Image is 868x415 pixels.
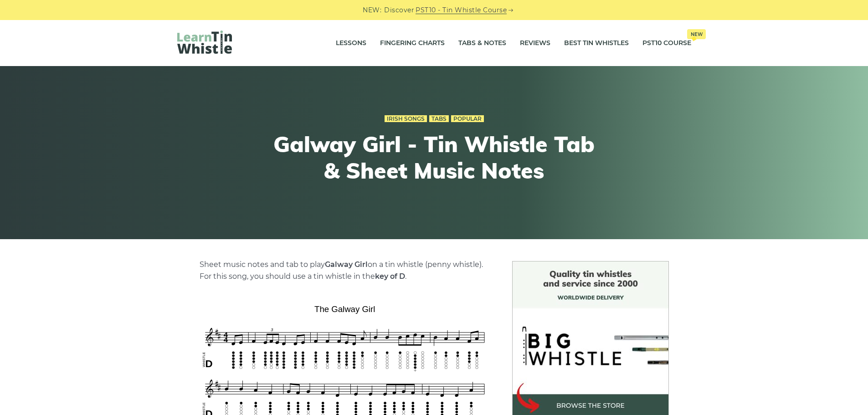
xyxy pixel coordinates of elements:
a: Fingering Charts [380,32,445,55]
strong: Galway Girl [325,260,368,269]
strong: key of D [375,272,405,281]
a: Tabs & Notes [458,32,506,55]
img: LearnTinWhistle.com [177,31,232,54]
a: PST10 CourseNew [642,32,691,55]
a: Best Tin Whistles [564,32,629,55]
p: Sheet music notes and tab to play on a tin whistle (penny whistle). For this song, you should use... [200,259,490,282]
span: New [687,29,706,39]
a: Irish Songs [385,115,427,123]
a: Lessons [336,32,366,55]
a: Popular [451,115,484,123]
h1: Galway Girl - Tin Whistle Tab & Sheet Music Notes [267,131,602,184]
a: Reviews [520,32,550,55]
a: Tabs [429,115,449,123]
